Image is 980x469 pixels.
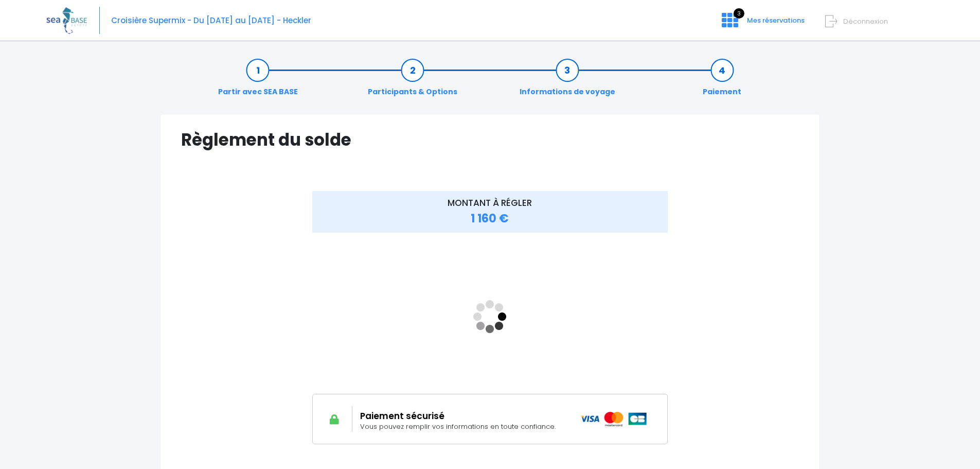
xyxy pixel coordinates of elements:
[514,65,620,97] a: Informations de voyage
[843,16,888,26] span: Déconnexion
[698,65,746,97] a: Paiement
[181,130,799,150] h1: Règlement du solde
[111,15,311,26] span: Croisière Supermix - Du [DATE] au [DATE] - Heckler
[448,197,532,209] span: MONTANT À RÉGLER
[360,422,556,431] span: Vous pouvez remplir vos informations en toute confiance.
[213,65,303,97] a: Partir avec SEA BASE
[360,411,565,421] h2: Paiement sécurisé
[714,19,811,29] a: 3 Mes réservations
[363,65,462,97] a: Participants & Options
[580,412,648,426] img: icons_paiement_securise@2x.png
[312,239,668,394] iframe: <!-- //required -->
[471,211,509,227] span: 1 160 €
[747,15,805,25] span: Mes réservations
[734,8,744,19] span: 3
